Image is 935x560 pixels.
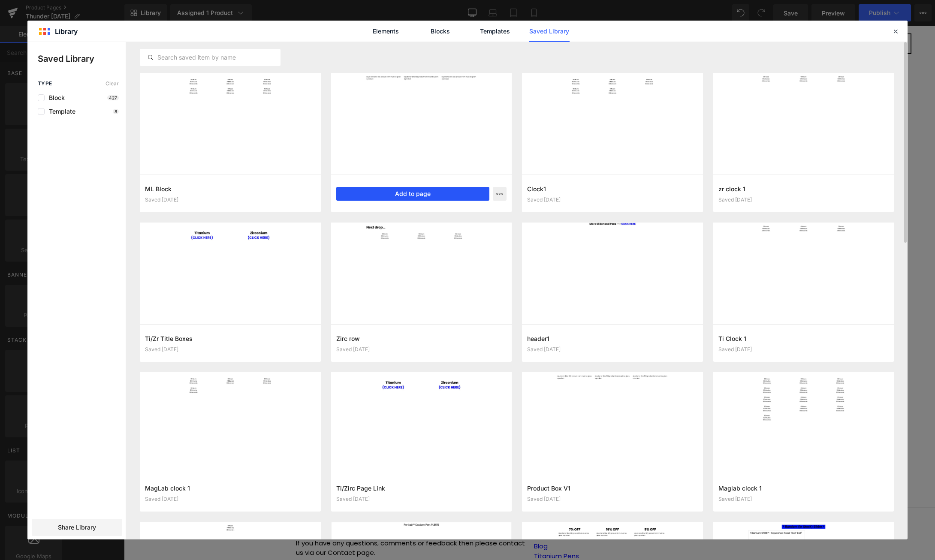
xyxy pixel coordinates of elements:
[145,484,316,493] h3: MagLab clock 1
[365,21,406,42] a: Elements
[527,184,698,193] h3: Clock1
[162,234,649,240] p: or Drag & Drop elements from left sidebar
[745,8,787,29] a: $0.00
[58,523,96,532] span: Share Library
[106,81,119,87] span: Clear
[529,21,570,42] a: Saved Library
[527,496,698,502] div: Saved [DATE]
[145,334,316,343] h3: Ti/Zr Title Boxes
[38,52,126,65] p: Saved Library
[113,109,119,114] p: 8
[711,13,742,24] a: SIGN IN
[271,52,540,102] span: "Thunder [DATE]"
[336,334,507,343] h3: Zirc row
[527,346,698,352] div: Saved [DATE]
[172,496,248,506] a: Magnus Store
[24,8,138,28] img: Magnus Store
[336,484,507,493] h3: Ti/Zirc Page Link
[527,334,698,343] h3: header1
[336,496,507,502] div: Saved [DATE]
[718,484,889,493] h3: Maglab clock 1
[718,197,889,203] div: Saved [DATE]
[410,526,455,535] a: Titanium Pens
[310,131,502,143] strong: (In Stock ...unless the button says "Sold Out")
[420,21,461,42] a: Blocks
[45,108,75,115] span: Template
[410,516,424,525] a: Blog
[145,496,316,502] div: Saved [DATE]
[527,484,698,493] h3: Product Box V1
[718,184,889,193] h3: zr clock 1
[325,210,402,227] a: Explore Blocks
[336,187,490,201] button: Add to page
[145,184,316,193] h3: ML Block
[45,94,65,101] span: Block
[336,346,507,352] div: Saved [DATE]
[474,21,515,42] a: Templates
[718,496,889,502] div: Saved [DATE]
[145,346,316,352] div: Saved [DATE]
[410,506,439,515] a: Products
[172,513,401,532] p: If you have any questions, comments or feedback then please contact us via our Contact page.
[718,346,889,352] div: Saved [DATE]
[711,13,742,23] span: SIGN IN
[140,52,280,63] input: Search saved item by name
[409,210,486,227] a: Add Single Section
[527,197,698,203] div: Saved [DATE]
[38,81,52,87] span: Type
[107,95,119,100] p: 427
[760,13,784,23] span: $0.00
[338,103,473,129] b: Sliders + Pens
[410,495,639,503] h5: Main menu
[718,334,889,343] h3: Ti Clock 1
[145,197,316,203] div: Saved [DATE]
